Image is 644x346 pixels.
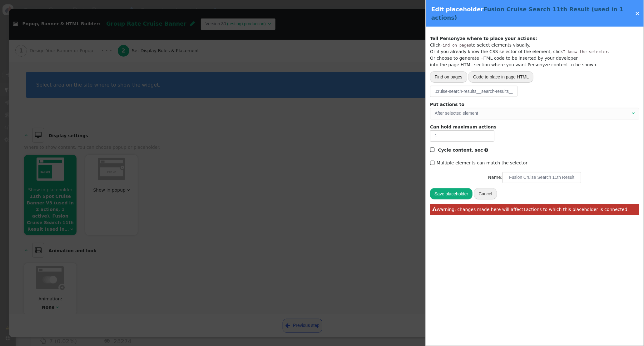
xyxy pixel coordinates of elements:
[430,71,467,83] button: Find on pages
[484,148,488,152] span: 
[430,146,436,154] span: 
[440,43,471,48] tt: Find on pages
[435,110,631,117] div: After selected element
[430,36,537,41] b: Tell Personyze where to place your actions:
[632,111,635,115] span: 
[474,188,497,199] button: Cancel
[430,160,528,165] label: Multiple elements can match the selector
[563,49,608,54] tt: I know the selector
[430,159,436,167] span: 
[430,188,473,199] button: Save placeholder
[430,86,518,97] input: CSS selector of element, or Personyze generated selector
[635,10,640,17] a: ×
[432,207,437,212] span: 
[430,124,497,129] b: Can hold maximum actions
[430,35,609,68] div: Click to select elements visually. Or if you already know the CSS selector of the element, click ...
[430,204,639,215] a: Warning: changes made here will affect1actions to which this placeholder is connected.
[503,172,581,183] input: Name this container
[523,207,526,212] span: 1
[430,102,464,107] b: Put actions to
[430,172,639,183] div: Name:
[438,148,483,153] b: Cycle content, sec
[431,6,623,21] span: Fusion Cruise Search 11th Result (used in 1 actions)
[468,71,533,83] button: Code to place in page HTML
